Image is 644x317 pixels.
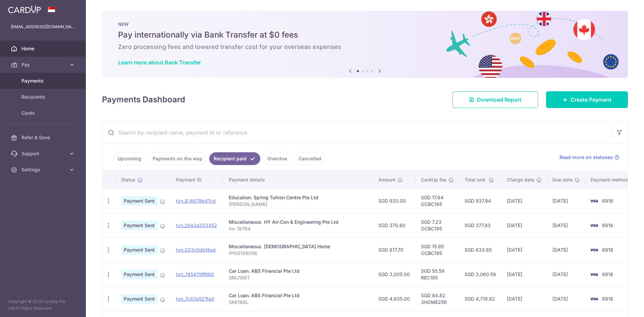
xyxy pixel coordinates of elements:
td: [DATE] [501,262,547,286]
a: txn_7c83e521fad [176,296,214,302]
td: [DATE] [547,262,585,286]
td: SGD 937.94 [459,189,501,213]
td: SGD 370.60 [373,213,416,237]
td: SGD 15.95 OCBC195 [416,237,459,262]
span: Read more on statuses [559,154,613,161]
span: Create Payment [571,96,611,104]
span: Recipients [21,94,66,100]
td: SGD 84.82 3HOME25R [416,286,459,311]
td: [DATE] [501,189,547,213]
h5: Pay internationally via Bank Transfer at $0 fees [118,30,612,40]
input: Search by recipient name, payment id or reference [102,122,611,143]
td: SGD 377.83 [459,213,501,237]
td: [DATE] [501,213,547,237]
span: 8918 [602,271,613,277]
span: Support [21,150,66,157]
a: Create Payment [546,91,628,108]
div: Car Loan. ABS Financial Pte Ltd [229,268,368,274]
span: Payment Sent [121,196,157,206]
td: SGD 3,005.00 [373,262,416,286]
td: SGD 4,719.82 [459,286,501,311]
td: [DATE] [547,286,585,311]
img: Bank Card [587,295,601,303]
a: Overdue [263,152,291,165]
a: Upcoming [113,152,146,165]
img: Bank Card [587,270,601,278]
a: Read more on statuses [559,154,620,161]
span: 8918 [602,296,613,302]
span: Payment Sent [121,270,157,279]
td: SGD 55.59 REC185 [416,262,459,286]
a: Recipient paid [209,152,260,165]
p: [PERSON_NAME] [229,201,368,208]
td: SGD 4,635.00 [373,286,416,311]
div: Miscellaneous. [DEMOGRAPHIC_DATA] Home [229,243,368,250]
img: CardUp [8,5,41,13]
th: Payment ID [171,171,223,189]
span: Payment Sent [121,294,157,304]
span: Refer & Save [21,134,66,141]
a: txn_0be2a203452 [176,222,217,228]
span: Charge date [507,176,534,183]
img: Bank transfer banner [102,11,628,78]
span: 8918 [602,222,613,228]
span: Due date [552,176,573,183]
td: [DATE] [547,213,585,237]
td: SGD 7.23 OCBC195 [416,213,459,237]
span: Settings [21,166,66,173]
td: SGD 833.65 [459,237,501,262]
a: Payments on the way [148,152,207,165]
span: Payment Sent [121,221,157,230]
span: CardUp fee [421,176,446,183]
h4: Payments Dashboard [102,94,185,106]
td: SGD 817.70 [373,237,416,262]
span: Status [121,176,136,183]
p: IPI00109056 [229,250,368,257]
td: SGD 17.94 OCBC195 [416,189,459,213]
span: Cards [21,110,66,116]
a: Learn more about Bank Transfer [118,59,201,66]
img: Bank Card [587,197,601,205]
div: Miscellaneous. HY Air-Con & Engineering Pte Ltd [229,219,368,225]
h6: Zero processing fees and lowered transfer cost for your overseas expenses [118,43,612,51]
td: [DATE] [501,237,547,262]
p: NEW [118,21,612,27]
a: txn_814679bd7cd [176,198,216,204]
a: txn_745479ff680 [176,271,214,277]
span: Payment Sent [121,245,157,255]
div: Education. Spring Tuition Centre Pte Ltd [229,194,368,201]
img: Bank Card [587,246,601,254]
td: SGD 920.00 [373,189,416,213]
a: txn_023c0dbf4ed [176,247,216,253]
span: Amount [378,176,395,183]
span: Total amt. [465,176,487,183]
span: Pay [21,61,66,68]
p: Inv 18764 [229,225,368,232]
span: Home [21,45,66,52]
p: SMJ168T [229,274,368,281]
span: 8918 [602,198,613,204]
span: Download Report [477,96,522,104]
p: SKK168L [229,299,368,306]
th: Payment details [223,171,373,189]
a: Download Report [452,91,538,108]
span: Payments [21,77,66,84]
img: Bank Card [587,221,601,229]
td: [DATE] [501,286,547,311]
p: [EMAIL_ADDRESS][DOMAIN_NAME] [11,23,75,30]
td: [DATE] [547,189,585,213]
td: [DATE] [547,237,585,262]
td: SGD 3,060.59 [459,262,501,286]
th: Payment method [585,171,636,189]
span: 8918 [602,247,613,253]
div: Car Loan. ABS Financial Pte Ltd [229,292,368,299]
a: Cancelled [294,152,326,165]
